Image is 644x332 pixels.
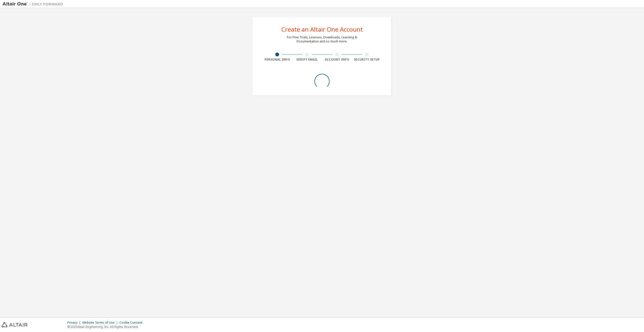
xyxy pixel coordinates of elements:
[67,325,145,329] p: © 2025 Altair Engineering, Inc. All Rights Reserved.
[292,58,322,62] div: Verify Email
[287,35,357,43] div: For Free Trials, Licenses, Downloads, Learning & Documentation and so much more.
[352,58,382,62] div: Security Setup
[322,58,352,62] div: Account Info
[119,321,145,325] div: Cookie Consent
[82,321,119,325] div: Website Terms of Use
[2,322,28,327] img: altair_logo.svg
[67,321,82,325] div: Privacy
[3,2,66,7] img: Altair One
[262,58,292,62] div: Personal Info
[281,26,363,32] div: Create an Altair One Account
